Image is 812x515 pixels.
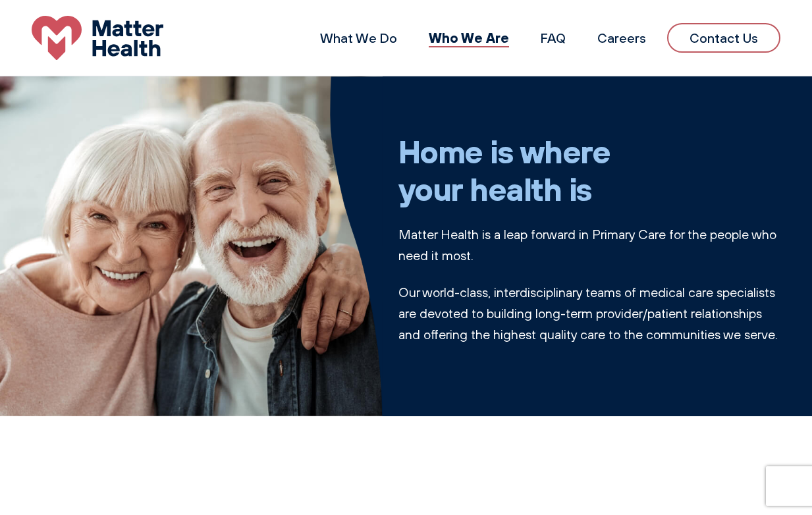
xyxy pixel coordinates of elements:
a: Who We Are [429,29,509,46]
p: Our world-class, interdisciplinary teams of medical care specialists are devoted to building long... [398,282,781,345]
a: Contact Us [667,23,780,53]
a: FAQ [541,30,566,46]
p: Matter Health is a leap forward in Primary Care for the people who need it most. [398,224,781,266]
h1: Home is where your health is [398,132,781,208]
a: What We Do [320,30,397,46]
a: Careers [597,30,646,46]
